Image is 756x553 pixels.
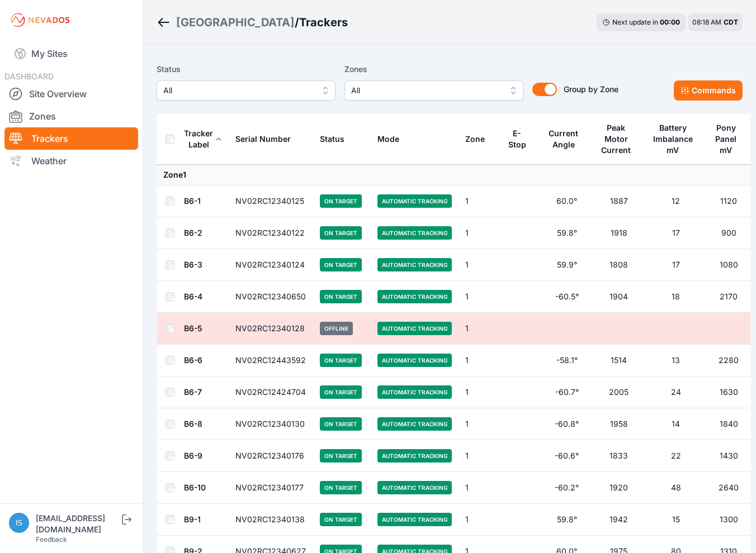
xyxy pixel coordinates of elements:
[377,385,452,399] span: Automatic Tracking
[707,408,750,440] td: 1840
[320,385,362,399] span: On Target
[377,258,452,271] span: Automatic Tracking
[157,8,348,37] nav: Breadcrumb
[593,408,645,440] td: 1958
[707,472,750,504] td: 2640
[4,71,54,81] span: DASHBOARD
[235,134,291,145] div: Serial Number
[229,249,313,281] td: NV02RC12340124
[645,440,707,472] td: 22
[184,128,213,150] div: Tracker Label
[377,194,452,208] span: Automatic Tracking
[593,376,645,408] td: 2005
[459,504,500,536] td: 1
[229,281,313,313] td: NV02RC12340650
[599,115,638,164] button: Peak Motor Current
[593,504,645,536] td: 1942
[645,217,707,249] td: 17
[229,472,313,504] td: NV02RC12340177
[235,126,300,152] button: Serial Number
[184,323,202,333] a: B6-5
[36,535,67,544] a: Feedback
[344,63,523,76] label: Zones
[459,345,500,376] td: 1
[176,15,295,30] a: [GEOGRAPHIC_DATA]
[9,513,29,533] img: iswagart@prim.com
[541,345,593,376] td: -58.1°
[4,127,138,150] a: Trackers
[157,80,336,101] button: All
[9,11,72,29] img: Nevados
[377,134,399,145] div: Mode
[351,84,501,97] span: All
[707,185,750,217] td: 1120
[541,217,593,249] td: 59.8°
[377,354,452,367] span: Automatic Tracking
[4,150,138,172] a: Weather
[157,63,336,76] label: Status
[344,80,523,101] button: All
[377,417,452,431] span: Automatic Tracking
[459,408,500,440] td: 1
[184,451,202,460] a: B6-9
[320,449,362,463] span: On Target
[229,504,313,536] td: NV02RC12340138
[593,345,645,376] td: 1514
[593,472,645,504] td: 1920
[459,440,500,472] td: 1
[593,249,645,281] td: 1808
[707,376,750,408] td: 1630
[459,217,500,249] td: 1
[320,481,362,494] span: On Target
[184,514,201,524] a: B9-1
[4,40,138,67] a: My Sites
[541,504,593,536] td: 59.8°
[541,440,593,472] td: -60.6°
[184,355,202,365] a: B6-6
[547,120,586,158] button: Current Angle
[320,417,362,431] span: On Target
[593,185,645,217] td: 1887
[459,185,500,217] td: 1
[229,376,313,408] td: NV02RC12424704
[459,376,500,408] td: 1
[674,80,743,101] button: Commands
[377,513,452,526] span: Automatic Tracking
[465,134,485,145] div: Zone
[163,84,313,97] span: All
[36,513,120,535] div: [EMAIL_ADDRESS][DOMAIN_NAME]
[593,440,645,472] td: 1833
[184,260,202,269] a: B6-3
[714,115,744,164] button: Pony Panel mV
[645,185,707,217] td: 12
[707,504,750,536] td: 1300
[377,126,408,152] button: Mode
[714,122,739,156] div: Pony Panel mV
[707,249,750,281] td: 1080
[541,281,593,313] td: -60.5°
[320,354,362,367] span: On Target
[229,440,313,472] td: NV02RC12340176
[692,18,721,26] span: 08:18 AM
[645,249,707,281] td: 17
[459,472,500,504] td: 1
[320,126,353,152] button: Status
[229,345,313,376] td: NV02RC12443592
[184,419,202,428] a: B6-8
[184,483,206,492] a: B6-10
[645,472,707,504] td: 48
[4,105,138,127] a: Zones
[645,281,707,313] td: 18
[229,217,313,249] td: NV02RC12340122
[599,122,633,156] div: Peak Motor Current
[377,322,452,335] span: Automatic Tracking
[645,345,707,376] td: 13
[564,84,618,94] span: Group by Zone
[541,185,593,217] td: 60.0°
[295,15,299,30] span: /
[377,449,452,463] span: Automatic Tracking
[547,128,580,150] div: Current Angle
[320,226,362,240] span: On Target
[229,313,313,345] td: NV02RC12340128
